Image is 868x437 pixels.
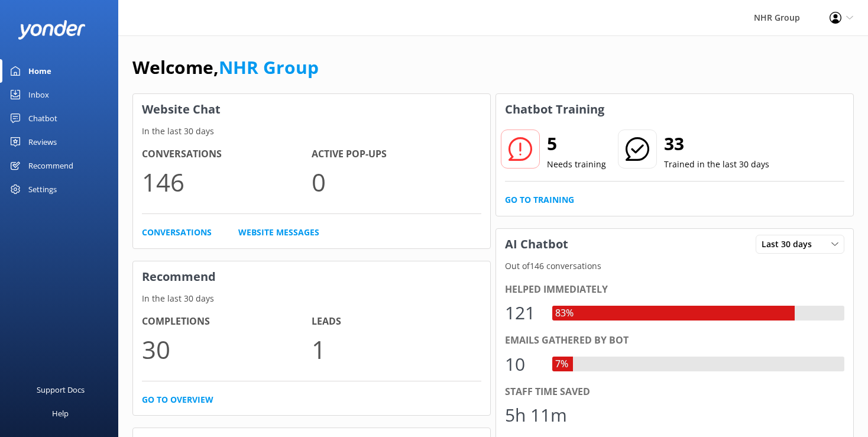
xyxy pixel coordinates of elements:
p: Trained in the last 30 days [664,158,769,171]
div: Recommend [28,154,73,177]
h2: 33 [664,130,769,158]
a: NHR Group [219,55,319,79]
div: Settings [28,177,57,201]
div: Help [52,402,69,425]
p: 1 [312,329,481,369]
div: Emails gathered by bot [505,333,844,348]
p: Needs training [547,158,606,171]
div: Helped immediately [505,282,844,297]
div: 10 [505,350,540,378]
div: Support Docs [37,378,85,402]
h3: Website Chat [133,94,490,125]
p: In the last 30 days [133,292,490,305]
div: Chatbot [28,106,57,130]
h2: 5 [547,130,606,158]
div: Reviews [28,130,57,154]
h3: Recommend [133,261,490,292]
div: Staff time saved [505,384,844,400]
p: 30 [142,329,312,369]
a: Conversations [142,226,212,239]
a: Go to overview [142,393,213,406]
h4: Completions [142,314,312,329]
div: 83% [552,306,576,321]
p: In the last 30 days [133,125,490,138]
div: Home [28,59,51,83]
p: 146 [142,162,312,202]
h4: Active Pop-ups [312,147,481,162]
div: 7% [552,357,571,372]
span: Last 30 days [762,238,819,251]
p: Out of 146 conversations [496,260,853,273]
img: yonder-white-logo.png [18,20,86,40]
a: Website Messages [238,226,319,239]
h1: Welcome, [132,53,319,82]
div: 121 [505,299,540,327]
h3: Chatbot Training [496,94,613,125]
div: 5h 11m [505,401,567,429]
h3: AI Chatbot [496,229,577,260]
div: Inbox [28,83,49,106]
p: 0 [312,162,481,202]
a: Go to Training [505,193,574,206]
h4: Conversations [142,147,312,162]
h4: Leads [312,314,481,329]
